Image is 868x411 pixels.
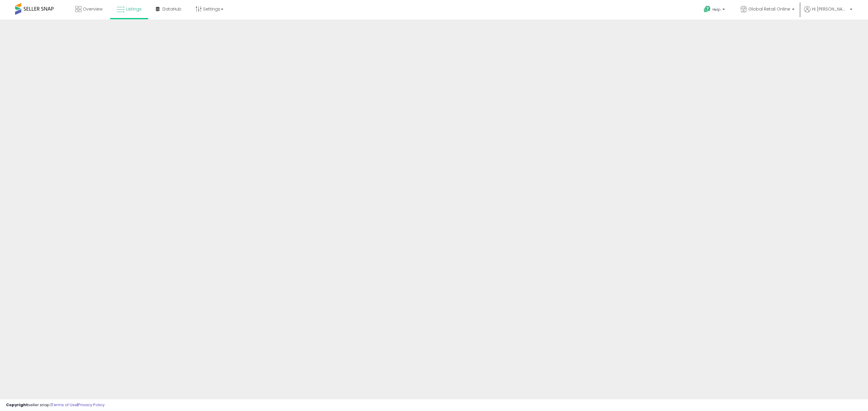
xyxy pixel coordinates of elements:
a: Hi [PERSON_NAME] [804,6,852,20]
span: Hi [PERSON_NAME] [812,6,848,12]
span: Listings [126,6,142,12]
i: Get Help [703,5,711,13]
a: Help [699,1,731,20]
span: Overview [83,6,102,12]
span: DataHub [162,6,181,12]
span: Global Retail Online [748,6,790,12]
span: Help [712,7,721,12]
